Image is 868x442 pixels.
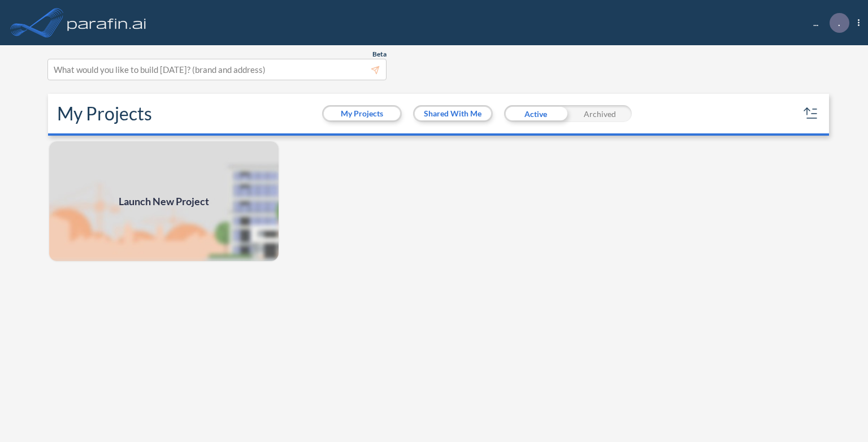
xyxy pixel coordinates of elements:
p: . [838,18,840,28]
div: Active [504,105,568,122]
img: add [48,140,280,262]
h2: My Projects [57,103,152,124]
button: My Projects [324,107,400,120]
img: logo [65,11,149,34]
a: Launch New Project [48,140,280,262]
button: Shared With Me [415,107,491,120]
div: Archived [568,105,632,122]
span: Launch New Project [119,194,209,209]
div: ... [796,13,860,33]
button: sort [802,105,820,123]
span: Beta [372,50,387,59]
